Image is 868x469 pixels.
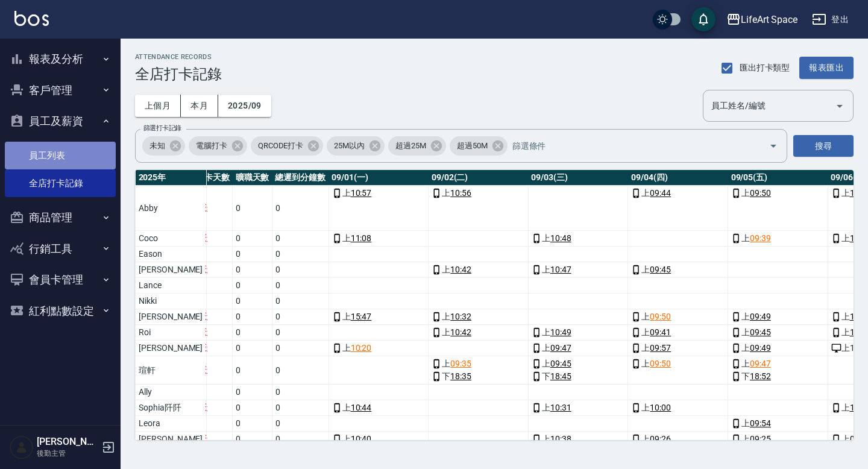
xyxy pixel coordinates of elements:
[650,263,671,276] a: 09:45
[532,326,625,339] div: 上
[5,75,116,106] button: 客戶管理
[631,263,725,276] div: 上
[272,231,329,247] td: 0
[233,231,272,247] td: 0
[550,370,571,383] a: 18:45
[272,400,329,416] td: 0
[332,187,426,200] div: 上
[631,326,725,339] div: 上
[650,357,671,370] a: 09:50
[450,310,471,323] a: 10:32
[631,187,725,200] div: 上
[650,342,671,354] a: 09:57
[272,356,329,385] td: 0
[432,357,525,370] div: 上
[5,295,116,327] button: 紅利點數設定
[650,310,671,323] a: 09:50
[184,231,233,247] td: 10 天
[233,385,272,400] td: 0
[135,53,222,61] h2: ATTENDANCE RECORDS
[750,433,771,445] a: 09:25
[272,170,329,186] th: 總遲到分鐘數
[351,232,372,245] a: 11:08
[233,309,272,325] td: 0
[135,66,222,83] h3: 全店打卡記錄
[135,432,206,447] td: [PERSON_NAME]
[388,136,446,156] div: 超過25M
[233,294,272,309] td: 0
[750,370,771,383] a: 18:52
[184,341,233,356] td: 11 天
[135,262,206,278] td: [PERSON_NAME]
[329,170,429,186] th: 09/01(一)
[650,187,671,200] a: 09:44
[550,433,571,445] a: 10:38
[731,417,825,430] div: 上
[450,136,508,156] div: 超過50M
[233,262,272,278] td: 0
[628,170,728,186] th: 09/04(四)
[750,417,771,430] a: 09:54
[332,310,426,323] div: 上
[750,342,771,354] a: 09:49
[135,416,206,432] td: Leora
[10,435,34,459] img: Person
[184,262,233,278] td: 10 天
[5,105,116,137] button: 員工及薪資
[184,385,233,400] td: 0 天
[750,310,771,323] a: 09:49
[37,448,98,459] p: 後勤主管
[142,140,172,152] span: 未知
[532,401,625,414] div: 上
[5,142,116,169] a: 員工列表
[450,370,471,383] a: 18:35
[793,135,854,157] button: 搜尋
[135,341,206,356] td: [PERSON_NAME]
[650,401,671,414] a: 10:00
[691,7,715,31] button: save
[631,357,725,370] div: 上
[135,278,206,294] td: Lance
[184,247,233,262] td: 0 天
[650,326,671,339] a: 09:41
[135,231,206,247] td: Coco
[37,436,98,448] h5: [PERSON_NAME]
[550,263,571,276] a: 10:47
[731,310,825,323] div: 上
[272,262,329,278] td: 0
[509,136,748,157] input: 篩選條件
[184,294,233,309] td: 0 天
[450,263,471,276] a: 10:42
[5,169,116,197] a: 全店打卡記錄
[532,342,625,354] div: 上
[432,187,525,200] div: 上
[5,202,116,233] button: 商品管理
[233,432,272,447] td: 0
[233,186,272,231] td: 0
[233,278,272,294] td: 0
[184,432,233,447] td: 12 天
[351,187,372,200] a: 10:57
[432,263,525,276] div: 上
[631,342,725,354] div: 上
[631,401,725,414] div: 上
[631,310,725,323] div: 上
[528,170,628,186] th: 09/03(三)
[650,433,671,445] a: 09:26
[799,57,854,79] button: 報表匯出
[189,140,234,152] span: 電腦打卡
[184,416,233,432] td: 1 天
[135,294,206,309] td: Nikki
[550,232,571,245] a: 10:48
[135,186,206,231] td: Abby
[740,61,790,74] span: 匯出打卡類型
[135,247,206,262] td: Eason
[807,8,854,31] button: 登出
[432,310,525,323] div: 上
[184,186,233,231] td: 11 天
[550,342,571,354] a: 09:47
[181,95,218,117] button: 本月
[142,136,185,156] div: 未知
[184,325,233,341] td: 12 天
[233,400,272,416] td: 0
